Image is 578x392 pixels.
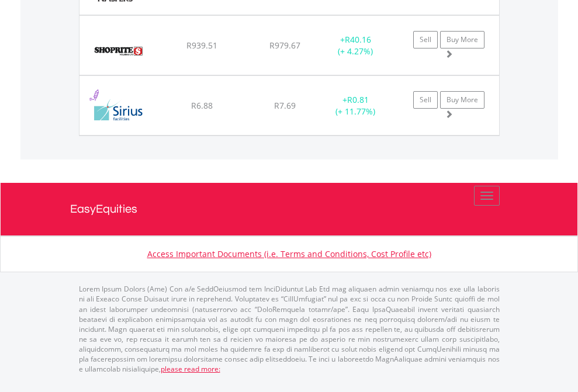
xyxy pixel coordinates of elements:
img: EQU.ZA.SHP.png [85,30,151,72]
div: + (+ 4.27%) [319,34,392,57]
p: Lorem Ipsum Dolors (Ame) Con a/e SeddOeiusmod tem InciDiduntut Lab Etd mag aliquaen admin veniamq... [79,284,500,374]
a: EasyEquities [70,183,508,235]
span: R979.67 [269,40,300,51]
span: R6.88 [191,100,213,111]
span: R0.81 [347,94,369,105]
a: please read more: [161,364,220,374]
span: R7.69 [274,100,296,111]
span: R40.16 [345,34,371,45]
a: Buy More [440,91,484,109]
img: EQU.ZA.SRE.png [85,91,151,132]
a: Buy More [440,31,484,48]
a: Sell [413,91,438,109]
span: R939.51 [186,40,217,51]
div: + (+ 11.77%) [319,94,392,117]
a: Access Important Documents (i.e. Terms and Conditions, Cost Profile etc) [147,248,431,259]
a: Sell [413,31,438,48]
